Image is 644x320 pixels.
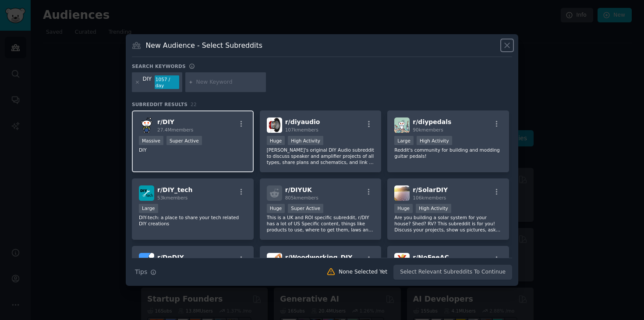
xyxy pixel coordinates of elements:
[191,102,197,107] span: 22
[139,117,154,133] img: DIY
[139,147,247,153] p: DIY
[267,214,375,233] p: This is a UK and ROI specific subreddit, r/DIY has a lot of US Specific content, things like prod...
[285,186,312,193] span: r/ DIYUK
[394,147,502,159] p: Reddit's community for building and modding guitar pedals!
[394,185,410,201] img: SolarDIY
[132,101,188,107] span: Subreddit Results
[413,118,451,125] span: r/ diypedals
[394,214,502,233] p: Are you building a solar system for your house? Shed? RV? This subreddit is for you! Discuss your...
[196,78,263,86] input: New Keyword
[157,186,192,193] span: r/ DIY_tech
[157,195,188,200] span: 53k members
[132,63,186,69] h3: Search keywords
[139,185,154,201] img: DIY_tech
[285,118,320,125] span: r/ diyaudio
[139,214,247,227] p: DIY-tech: a place to share your tech related DIY creations
[135,267,147,277] span: Tips
[139,204,158,213] div: Large
[416,204,451,213] div: High Activity
[166,136,202,145] div: Super Active
[267,136,285,145] div: Huge
[157,254,184,261] span: r/ DnDIY
[413,254,449,261] span: r/ NoFeeAC
[417,136,452,145] div: High Activity
[267,204,285,213] div: Huge
[157,118,174,125] span: r/ DIY
[285,127,318,132] span: 107k members
[394,204,413,213] div: Huge
[394,117,410,133] img: diypedals
[139,253,154,268] img: DnDIY
[288,136,323,145] div: High Activity
[394,253,410,268] img: NoFeeAC
[157,127,193,132] span: 27.4M members
[146,41,262,50] h3: New Audience - Select Subreddits
[339,268,387,276] div: None Selected Yet
[413,127,443,132] span: 90k members
[155,75,179,89] div: 1057 / day
[267,147,375,165] p: [PERSON_NAME]'s original DIY Audio subreddit to discuss speaker and amplifier projects of all typ...
[285,195,318,200] span: 805k members
[267,117,282,133] img: diyaudio
[285,254,353,261] span: r/ Woodworking_DIY
[139,136,163,145] div: Massive
[132,264,159,280] button: Tips
[288,204,323,213] div: Super Active
[267,253,282,268] img: Woodworking_DIY
[394,136,414,145] div: Large
[143,75,152,89] div: DIY
[413,195,446,200] span: 106k members
[413,186,448,193] span: r/ SolarDIY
